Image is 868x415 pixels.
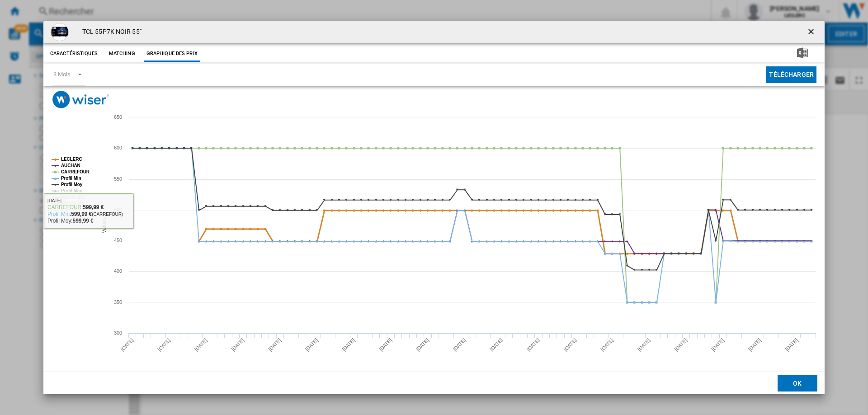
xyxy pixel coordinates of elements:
tspan: 600 [114,145,122,150]
tspan: [DATE] [563,337,578,352]
tspan: Values [101,217,107,233]
tspan: Marché Min [61,195,85,200]
tspan: [DATE] [747,337,762,352]
img: 5901292525934_0.jpg [51,23,69,41]
tspan: 650 [114,114,122,120]
tspan: [DATE] [674,337,689,352]
tspan: Profil Min [61,176,81,181]
tspan: Marché Moy [61,201,87,206]
tspan: [DATE] [710,337,725,352]
div: 3 Mois [53,71,70,78]
tspan: [DATE] [193,337,208,352]
button: OK [778,375,817,392]
tspan: [DATE] [599,337,614,352]
tspan: AUCHAN [61,163,80,168]
tspan: [DATE] [452,337,467,352]
button: Télécharger [766,66,816,83]
h4: TCL 55P7K NOIR 55" [78,28,142,37]
tspan: 450 [114,238,122,243]
tspan: [DATE] [637,337,651,352]
tspan: CARREFOUR [61,169,90,174]
img: excel-24x24.png [797,47,808,58]
tspan: [DATE] [415,337,430,352]
tspan: [DATE] [156,337,171,352]
tspan: 350 [114,299,122,305]
button: Caractéristiques [48,46,100,62]
tspan: 400 [114,268,122,274]
button: Graphique des prix [144,46,200,62]
button: Matching [102,46,142,62]
tspan: LECLERC [61,157,82,162]
tspan: Profil Max [61,188,82,193]
tspan: [DATE] [341,337,356,352]
ng-md-icon: getI18NText('BUTTONS.CLOSE_DIALOG') [807,27,817,38]
md-dialog: Product popup [43,21,825,394]
tspan: [DATE] [304,337,319,352]
tspan: [DATE] [231,337,245,352]
tspan: [DATE] [267,337,282,352]
tspan: [DATE] [526,337,541,352]
tspan: [DATE] [378,337,393,352]
button: Télécharger au format Excel [783,46,822,62]
tspan: [DATE] [784,337,799,352]
tspan: 550 [114,176,122,182]
tspan: Marché Max [61,207,87,212]
img: logo_wiser_300x94.png [52,91,109,108]
button: getI18NText('BUTTONS.CLOSE_DIALOG') [803,23,821,41]
tspan: [DATE] [489,337,504,352]
tspan: 500 [114,207,122,212]
tspan: 300 [114,330,122,336]
tspan: [DATE] [120,337,135,352]
tspan: Profil Moy [61,182,83,187]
